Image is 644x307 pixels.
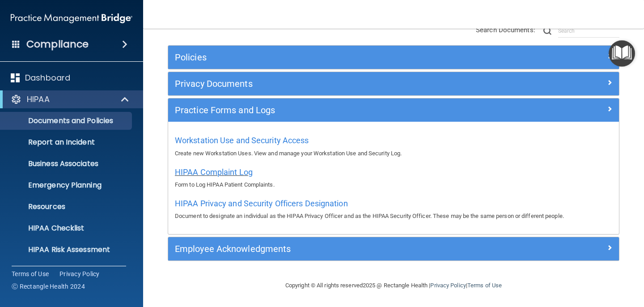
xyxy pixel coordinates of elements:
[6,138,128,147] p: Report an Incident
[27,94,50,105] p: HIPAA
[6,181,128,190] p: Emergency Planning
[175,136,309,145] span: Workstation Use and Security Access
[11,72,130,83] a: Dashboard
[12,266,34,277] p: OSHA
[175,77,612,91] a: Privacy Documents
[25,72,70,83] p: Dashboard
[430,282,466,289] a: Privacy Policy
[26,38,89,51] h4: Compliance
[11,73,20,82] img: dashboard.aa5b2476.svg
[6,116,128,125] p: Documents and Policies
[11,94,130,105] a: HIPAA
[175,179,612,190] p: Form to Log HIPAA Patient Complaints.
[175,242,612,256] a: Employee Acknowledgments
[175,105,500,115] h5: Practice Forms and Logs
[175,103,612,117] a: Practice Forms and Logs
[609,40,635,67] button: Open Resource Center
[12,269,49,278] a: Terms of Use
[39,266,86,277] p: Learn More!
[175,244,500,254] h5: Employee Acknowledgments
[11,9,132,27] img: PMB logo
[175,167,253,177] span: HIPAA Complaint Log
[175,201,348,208] a: HIPAA Privacy and Security Officers Designation
[543,27,551,35] img: ic-search.3b580494.png
[175,52,500,62] h5: Policies
[175,79,500,89] h5: Privacy Documents
[175,199,348,208] span: HIPAA Privacy and Security Officers Designation
[59,269,100,278] a: Privacy Policy
[467,282,502,289] a: Terms of Use
[175,170,253,176] a: HIPAA Complaint Log
[6,245,128,254] p: HIPAA Risk Assessment
[175,211,612,222] p: Document to designate an individual as the HIPAA Privacy Officer and as the HIPAA Security Office...
[175,50,612,64] a: Policies
[6,202,128,211] p: Resources
[175,138,309,145] a: Workstation Use and Security Access
[6,159,128,168] p: Business Associates
[230,271,557,300] div: Copyright © All rights reserved 2025 @ Rectangle Health | |
[12,282,85,291] span: Ⓒ Rectangle Health 2024
[6,224,128,233] p: HIPAA Checklist
[558,24,619,38] input: Search
[476,26,535,34] span: Search Documents:
[175,148,612,159] p: Create new Workstation Uses. View and manage your Workstation Use and Security Log.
